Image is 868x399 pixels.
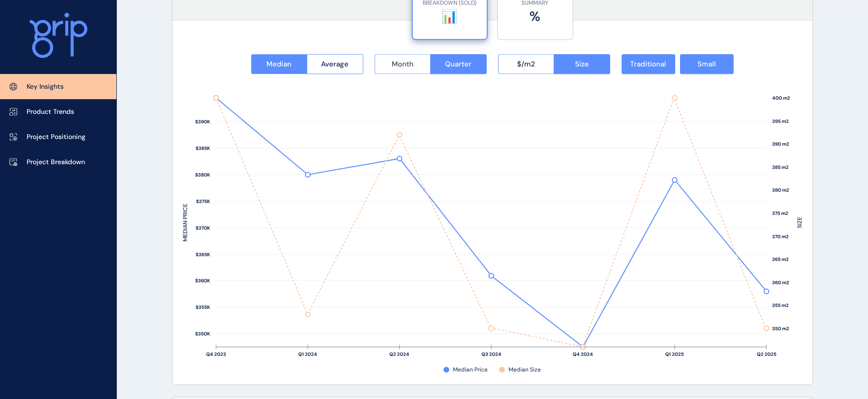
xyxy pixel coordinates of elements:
text: 355 m2 [772,302,789,308]
text: 350 m2 [772,325,789,332]
span: Median [266,59,292,69]
span: Month [392,59,414,69]
text: 380 m2 [772,187,789,193]
button: $/m2 [498,54,554,74]
p: Project Breakdown [27,158,85,167]
text: 360 m2 [772,279,789,286]
button: Median [251,54,307,74]
span: Quarter [445,59,472,69]
button: Month [375,54,431,74]
span: Average [321,59,349,69]
text: 390 m2 [772,141,789,147]
span: Small [698,59,716,69]
text: 395 m2 [772,118,789,124]
p: Project Positioning [27,132,85,142]
p: Product Trends [27,107,74,117]
button: Average [307,54,363,74]
label: % [502,7,568,26]
span: Median Price [453,366,488,374]
button: Traditional [622,54,675,74]
text: 370 m2 [772,233,789,240]
span: Size [575,59,589,69]
button: Small [680,54,734,74]
text: 400 m2 [772,95,790,101]
span: Median Size [509,366,541,374]
label: 📊 [417,7,482,26]
button: Size [554,54,610,74]
text: 365 m2 [772,256,789,262]
span: Traditional [630,59,666,69]
text: SIZE [796,216,803,228]
text: 375 m2 [772,210,788,216]
text: 385 m2 [772,164,789,170]
p: Key Insights [27,82,64,92]
span: $/m2 [517,59,535,69]
button: Quarter [430,54,487,74]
